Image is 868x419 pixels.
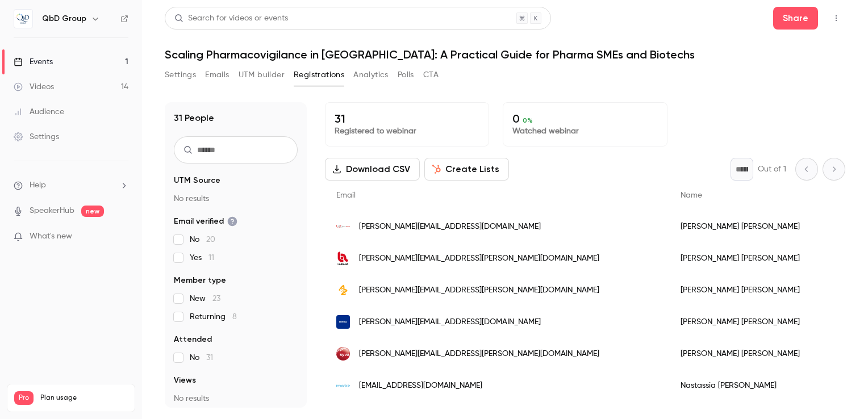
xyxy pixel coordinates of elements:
[174,111,214,125] h1: 31 People
[512,125,657,137] p: Watched webinar
[336,252,350,265] img: labiana.com
[190,293,220,304] span: New
[359,221,541,233] span: [PERSON_NAME][EMAIL_ADDRESS][DOMAIN_NAME]
[336,225,350,228] img: silverpharma.es
[174,375,196,386] span: Views
[190,252,214,263] span: Yes
[42,13,86,24] h6: QbD Group
[336,347,350,361] img: syva.es
[335,112,479,125] p: 31
[359,284,599,296] span: [PERSON_NAME][EMAIL_ADDRESS][PERSON_NAME][DOMAIN_NAME]
[174,175,220,186] span: UTM Source
[773,7,818,30] button: Share
[206,354,213,362] span: 31
[165,66,196,84] button: Settings
[205,66,229,84] button: Emails
[423,66,439,84] button: CTA
[14,106,64,118] div: Audience
[174,193,298,204] p: No results
[206,236,215,244] span: 20
[359,253,599,265] span: [PERSON_NAME][EMAIL_ADDRESS][PERSON_NAME][DOMAIN_NAME]
[353,66,389,84] button: Analytics
[325,158,420,181] button: Download CSV
[335,125,479,137] p: Registered to webinar
[359,380,482,392] span: [EMAIL_ADDRESS][DOMAIN_NAME]
[512,112,657,125] p: 0
[174,275,226,286] span: Member type
[523,116,533,124] span: 0 %
[336,315,350,329] img: hipra.com
[30,231,72,242] span: What's new
[30,179,46,191] span: Help
[115,232,128,242] iframe: Noticeable Trigger
[14,131,59,143] div: Settings
[239,66,285,84] button: UTM builder
[81,206,104,217] span: new
[208,254,214,262] span: 11
[212,295,220,303] span: 23
[758,164,786,175] p: Out of 1
[40,393,128,403] span: Plan usage
[14,179,128,191] li: help-dropdown-opener
[14,10,32,28] img: QbD Group
[190,311,237,322] span: Returning
[30,205,74,217] a: SpeakerHub
[294,66,344,84] button: Registrations
[174,216,237,227] span: Email verified
[359,348,599,360] span: [PERSON_NAME][EMAIL_ADDRESS][PERSON_NAME][DOMAIN_NAME]
[190,234,215,245] span: No
[14,391,34,405] span: Pro
[174,393,298,404] p: No results
[14,81,54,93] div: Videos
[359,316,541,328] span: [PERSON_NAME][EMAIL_ADDRESS][DOMAIN_NAME]
[336,379,350,392] img: imark-hospitals.com
[174,334,212,345] span: Attended
[424,158,509,181] button: Create Lists
[190,352,213,363] span: No
[14,56,53,68] div: Events
[232,313,237,321] span: 8
[336,283,350,297] img: astrazeneca.com
[681,191,702,199] span: Name
[165,48,845,61] h1: Scaling Pharmacovigilance in [GEOGRAPHIC_DATA]: A Practical Guide for Pharma SMEs and Biotechs
[398,66,414,84] button: Polls
[174,12,288,24] div: Search for videos or events
[336,191,356,199] span: Email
